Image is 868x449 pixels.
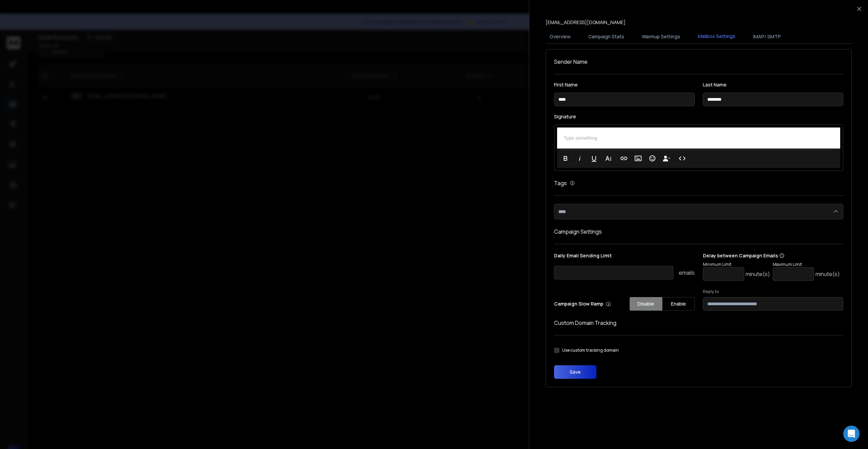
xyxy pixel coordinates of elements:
[679,269,695,277] p: emails
[546,29,575,44] button: Overview
[617,152,630,165] button: Insert Link (Ctrl+K)
[554,58,843,66] h1: Sender Name
[554,179,567,187] h1: Tags
[843,426,860,442] div: Open Intercom Messenger
[749,29,785,44] button: IMAP/ SMTP
[559,152,572,165] button: Bold (Ctrl+B)
[554,365,596,379] button: Save
[562,348,619,353] label: Use custom tracking domain
[773,262,840,267] p: Maximum Limit
[630,297,662,311] button: Disable
[554,319,843,327] h1: Custom Domain Tracking
[703,262,770,267] p: Minimum Limit
[632,152,645,165] button: Insert Image (Ctrl+P)
[638,29,684,44] button: Warmup Settings
[815,270,840,278] p: minute(s)
[584,29,628,44] button: Campaign Stats
[694,29,739,44] button: Mailbox Settings
[546,19,626,26] p: [EMAIL_ADDRESS][DOMAIN_NAME]
[646,152,659,165] button: Emoticons
[662,297,695,311] button: Enable
[554,82,695,87] label: First Name
[746,270,770,278] p: minute(s)
[676,152,689,165] button: Code View
[660,152,673,165] button: Insert Unsubscribe Link
[554,252,695,262] p: Daily Email Sending Limit
[703,82,844,87] label: Last Name
[554,228,843,236] h1: Campaign Settings
[703,289,844,294] label: Reply to
[554,300,611,307] p: Campaign Slow Ramp
[703,252,840,259] p: Delay between Campaign Emails
[554,114,843,119] label: Signature
[588,152,600,165] button: Underline (Ctrl+U)
[573,152,586,165] button: Italic (Ctrl+I)
[602,152,615,165] button: More Text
